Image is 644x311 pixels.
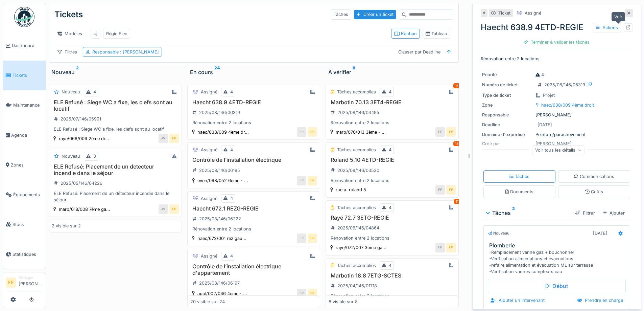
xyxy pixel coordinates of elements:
[538,121,552,128] div: [DATE]
[329,157,456,163] h3: Roland 5.10 4ETD-REGIE
[489,249,627,275] div: -Remplacement vanne gaz + bouchonner -Vérification alimentations et évacuations -refaire alimenta...
[354,10,396,19] div: Créer un ticket
[52,126,179,132] div: ELE Refusé : Siege WC a fixe, les clefs sont au locatif
[446,127,456,137] div: FP
[199,109,240,116] div: 2025/08/146/06319
[435,185,445,195] div: FP
[93,89,96,95] div: 4
[337,225,379,231] div: 2025/06/146/04864
[453,141,460,146] div: 18
[541,102,594,108] div: haec/638/009 4ème droit
[19,275,43,290] li: [PERSON_NAME]
[308,289,317,298] div: FP
[62,153,80,159] div: Nouveau
[14,7,34,27] img: Badge_color-CXgf-gQk.svg
[521,38,592,47] div: Terminer & valider les tâches
[214,68,220,76] sup: 24
[394,30,417,37] div: Kanban
[190,119,317,126] div: Rénovation entre 2 locations
[389,89,391,95] div: 4
[337,109,379,116] div: 2025/08/146/03495
[190,68,318,76] div: En cours
[51,68,179,76] div: Nouveau
[337,204,376,211] div: Tâches accomplies
[54,29,85,39] div: Modèles
[297,176,306,185] div: FP
[337,89,376,95] div: Tâches accomplies
[544,82,585,88] div: 2025/08/146/06319
[481,55,633,62] p: Rénovation entre 2 locations
[486,209,570,217] div: Tâches
[612,12,625,21] div: Voir
[389,204,391,211] div: 4
[337,167,379,174] div: 2025/08/146/03530
[329,215,456,221] h3: Rayé 72.7 3ETG-REGIE
[3,239,46,269] a: Statistiques
[13,251,43,258] span: Statistiques
[190,99,317,106] h3: Haecht 638.9 4ETD-REGIE
[3,120,46,150] a: Agenda
[297,234,306,243] div: FP
[3,150,46,180] a: Zones
[482,71,533,78] div: Priorité
[337,283,377,289] div: 2025/04/146/01718
[505,188,533,195] div: Documents
[498,10,510,16] div: Ticket
[52,99,179,112] h3: ELE Refusé : Siege WC a fixe, les clefs sont au locatif
[389,262,391,269] div: 4
[488,230,509,236] div: Nouveau
[482,121,533,128] div: Deadline
[308,234,317,243] div: FP
[329,293,456,299] div: Rénovation entre 2 locations
[190,263,317,276] h3: Contrôle de l’installation électrique d'appartement
[190,299,225,305] div: 20 visible sur 24
[3,209,46,239] a: Stock
[6,275,43,291] a: FP Manager[PERSON_NAME]
[337,262,376,269] div: Tâches accomplies
[535,71,544,78] div: 4
[230,147,233,153] div: 4
[93,153,96,159] div: 3
[329,235,456,241] div: Rénovation entre 2 locations
[593,23,621,32] div: Actions
[482,131,533,138] div: Domaine d'expertise
[6,277,16,288] li: FP
[336,244,386,251] div: raye/072/007 3ème ga...
[329,299,358,305] div: 8 visible sur 8
[509,173,530,180] div: Tâches
[197,235,246,242] div: haec/672/001 rez gau...
[3,31,46,61] a: Dashboard
[197,129,249,135] div: haec/638/009 4ème dr...
[230,195,233,202] div: 4
[201,253,217,259] div: Assigné
[482,112,533,118] div: Responsable
[297,289,306,298] div: FP
[337,147,376,153] div: Tâches accomplies
[481,21,633,34] div: Haecht 638.9 4ETD-REGIE
[328,68,456,76] div: À vérifier
[59,206,110,213] div: marb/018/008 7ème ga...
[61,180,102,186] div: 2025/05/146/04226
[600,208,627,218] div: Ajouter
[62,89,80,95] div: Nouveau
[329,272,456,279] h3: Marbotin 18.8 7ETG-SCTES
[190,157,317,163] h3: Contrôle de l’installation électrique
[12,42,43,49] span: Dashboard
[106,30,127,37] div: Régie Elec
[532,145,585,155] div: Voir tous les détails
[197,177,248,184] div: even/098/052 6ème - ...
[11,132,43,138] span: Agenda
[426,30,447,37] div: Tableau
[488,279,626,293] div: Début
[52,223,81,229] div: 2 visible sur 2
[199,167,240,174] div: 2025/08/146/06195
[454,199,460,204] div: 11
[13,221,43,228] span: Stock
[435,127,445,137] div: FP
[593,230,607,237] div: [DATE]
[525,10,541,16] div: Assigné
[199,216,241,222] div: 2025/08/146/06222
[159,134,168,143] div: JV
[190,205,317,212] h3: Haecht 672.1 REZG-REGIE
[3,90,46,120] a: Maintenance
